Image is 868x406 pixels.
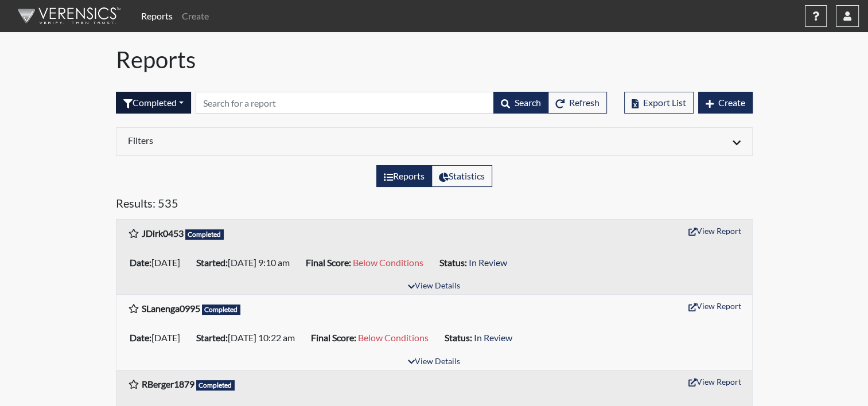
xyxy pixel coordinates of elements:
[311,332,356,343] b: Final Score:
[469,257,507,268] span: In Review
[376,165,432,187] label: View the list of reports
[569,97,600,108] span: Refresh
[128,135,426,146] h6: Filters
[116,196,753,214] h5: Results: 535
[177,5,213,28] a: Create
[196,380,235,391] span: Completed
[116,46,753,73] h1: Reports
[306,257,351,268] b: Final Score:
[683,222,746,240] button: View Report
[683,297,746,315] button: View Report
[403,279,465,294] button: View Details
[196,92,494,114] input: Search by Registration ID, Interview Number, or Investigation Name.
[403,354,465,370] button: View Details
[196,332,228,343] b: Started:
[431,165,492,187] label: View statistics about completed interviews
[137,5,177,28] a: Reports
[142,303,200,314] b: SLanenga0995
[192,329,306,347] li: [DATE] 10:22 am
[116,92,191,114] button: Completed
[718,97,745,108] span: Create
[683,373,746,391] button: View Report
[515,97,541,108] span: Search
[643,97,686,108] span: Export List
[493,92,548,114] button: Search
[353,257,423,268] span: Below Conditions
[130,257,151,268] b: Date:
[119,135,749,149] div: Click to expand/collapse filters
[698,92,753,114] button: Create
[116,92,191,114] div: Filter by interview status
[196,257,228,268] b: Started:
[358,332,429,343] span: Below Conditions
[185,229,224,240] span: Completed
[130,332,151,343] b: Date:
[192,253,301,272] li: [DATE] 9:10 am
[439,257,467,268] b: Status:
[202,304,241,315] span: Completed
[624,92,694,114] button: Export List
[142,378,194,389] b: RBerger1879
[474,332,512,343] span: In Review
[125,253,192,272] li: [DATE]
[445,332,472,343] b: Status:
[142,228,184,239] b: JDirk0453
[125,329,192,347] li: [DATE]
[548,92,607,114] button: Refresh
